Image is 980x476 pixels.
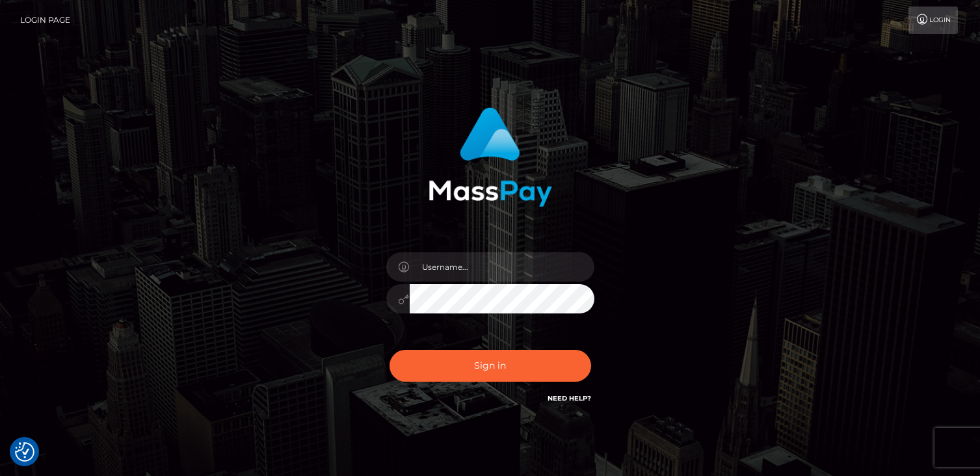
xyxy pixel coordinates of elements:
img: MassPay Login [429,107,552,207]
a: Login [908,7,958,34]
input: Username... [410,252,594,282]
button: Consent Preferences [15,442,34,462]
button: Sign in [390,350,591,382]
a: Login Page [20,7,70,34]
a: Need Help? [548,394,591,403]
img: Revisit consent button [15,442,34,462]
